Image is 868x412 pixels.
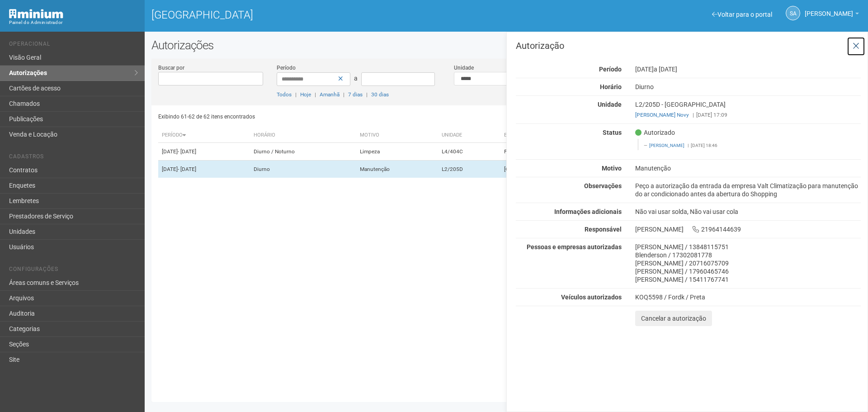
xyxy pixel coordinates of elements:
td: Diurno / Noturno [250,143,357,161]
footer: [DATE] 18:46 [644,142,856,149]
h1: [GEOGRAPHIC_DATA] [151,9,500,21]
td: L4/404C [438,143,501,161]
div: Manutenção [628,164,868,172]
div: Painel do Administrador [9,19,138,27]
a: Hoje [300,91,311,98]
img: Minium [9,9,63,19]
strong: Veículos autorizados [561,294,622,301]
li: Configurações [9,266,138,275]
span: Autorizado [635,128,675,137]
span: Silvio Anjos [805,1,853,17]
strong: Pessoas e empresas autorizadas [527,243,622,251]
div: Exibindo 61-62 de 62 itens encontrados [158,110,508,123]
th: Empresa [500,128,630,143]
div: [DATE] 17:09 [635,111,861,119]
span: a [354,75,358,82]
th: Unidade [438,128,501,143]
span: - [DATE] [178,148,196,155]
button: Cancelar a autorização [635,311,712,326]
a: 30 dias [371,91,389,98]
div: [PERSON_NAME] / 17960465746 [635,267,861,275]
div: Não vai usar solda, Não vai usar cola [628,208,868,216]
th: Horário [250,128,357,143]
strong: Período [599,66,622,73]
th: Motivo [356,128,438,143]
div: [DATE] [628,65,868,73]
td: [GEOGRAPHIC_DATA] [500,161,630,178]
a: [PERSON_NAME] Novy [635,112,689,118]
label: Período [277,64,296,72]
div: Diurno [628,83,868,91]
div: KOQ5598 / Fordk / Preta [635,293,861,301]
strong: Responsável [585,226,622,233]
div: [PERSON_NAME] / 20716075709 [635,259,861,267]
td: [DATE] [158,161,250,178]
div: Peço a autorização da entrada da empresa Valt Climatização para manutenção do ar condicionado ant... [628,182,868,198]
a: Voltar para o portal [712,11,772,18]
span: - [DATE] [178,166,196,172]
li: Cadastros [9,153,138,163]
td: [DATE] [158,143,250,161]
span: | [315,91,316,98]
div: [PERSON_NAME] / 13848115751 [635,243,861,251]
strong: Unidade [598,101,622,108]
span: | [366,91,368,98]
td: Manutenção [356,161,438,178]
th: Período [158,128,250,143]
a: Todos [277,91,292,98]
h3: Autorização [516,41,861,50]
div: Blenderson / 17302081778 [635,251,861,259]
td: FRONTERA [500,143,630,161]
td: Diurno [250,161,357,178]
a: 7 dias [348,91,363,98]
span: | [693,112,694,118]
strong: Status [603,129,622,136]
strong: Motivo [602,165,622,172]
span: | [688,143,689,148]
span: | [343,91,344,98]
td: L2/205D [438,161,501,178]
h2: Autorizações [151,38,861,52]
label: Buscar por [158,64,184,72]
strong: Informações adicionais [554,208,622,215]
a: [PERSON_NAME] [805,11,859,19]
a: [PERSON_NAME] [649,143,684,148]
li: Operacional [9,41,138,50]
div: L2/205D - [GEOGRAPHIC_DATA] [628,100,868,119]
a: SA [786,6,800,20]
span: | [295,91,297,98]
strong: Horário [600,83,622,90]
a: Amanhã [320,91,340,98]
strong: Observações [584,182,622,189]
div: [PERSON_NAME] 21964144639 [628,225,868,233]
td: Limpeza [356,143,438,161]
label: Unidade [454,64,474,72]
div: [PERSON_NAME] / 15411767741 [635,275,861,284]
span: a [DATE] [654,66,677,73]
